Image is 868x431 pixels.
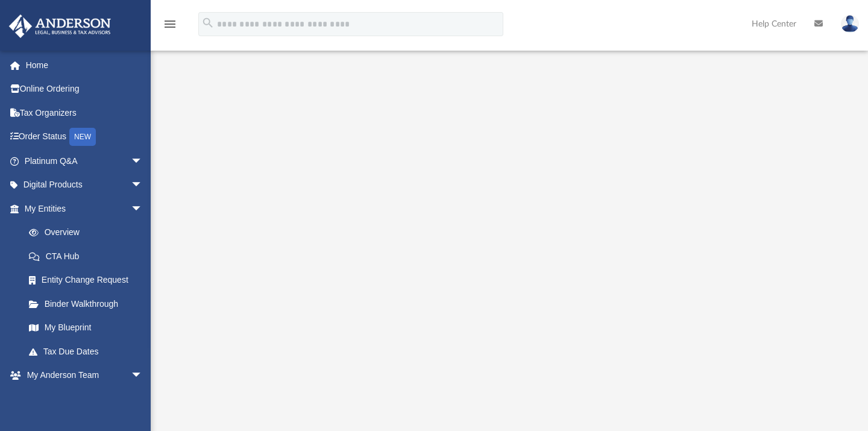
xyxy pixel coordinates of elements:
a: Home [8,53,161,77]
a: Tax Due Dates [17,339,161,363]
a: My Anderson Team [17,387,149,411]
span: arrow_drop_down [131,149,155,174]
a: Overview [17,221,161,245]
a: My Blueprint [17,316,155,340]
a: Tax Organizers [8,101,161,125]
span: arrow_drop_down [131,363,155,388]
a: menu [163,23,177,31]
img: Anderson Advisors Platinum Portal [5,14,115,38]
a: Digital Productsarrow_drop_down [8,173,161,197]
a: Entity Change Request [17,268,161,292]
div: NEW [69,128,96,146]
a: My Anderson Teamarrow_drop_down [8,363,155,388]
i: menu [163,17,177,31]
a: Platinum Q&Aarrow_drop_down [8,149,161,173]
a: Online Ordering [8,77,161,101]
a: Order StatusNEW [8,125,161,149]
img: User Pic [841,15,859,33]
span: arrow_drop_down [131,197,155,221]
span: arrow_drop_down [131,173,155,198]
a: Binder Walkthrough [17,292,161,316]
i: search [201,16,215,30]
a: My Entitiesarrow_drop_down [8,197,161,221]
a: CTA Hub [17,244,161,268]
